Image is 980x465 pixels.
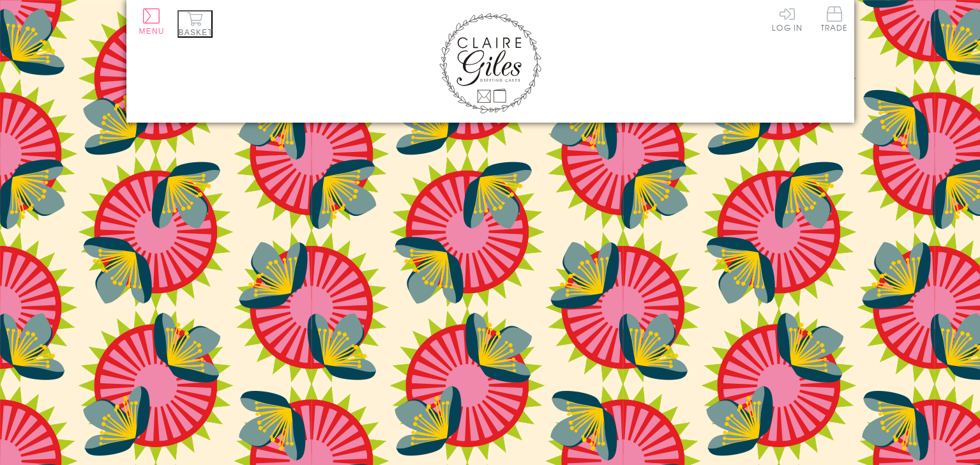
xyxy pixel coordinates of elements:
[772,6,803,31] a: Log In
[821,6,848,31] span: Trade
[139,27,165,36] span: Menu
[439,13,541,114] img: Claire Giles Greetings Cards
[139,8,165,36] button: Menu
[177,10,213,38] button: Basket
[821,6,848,34] a: Trade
